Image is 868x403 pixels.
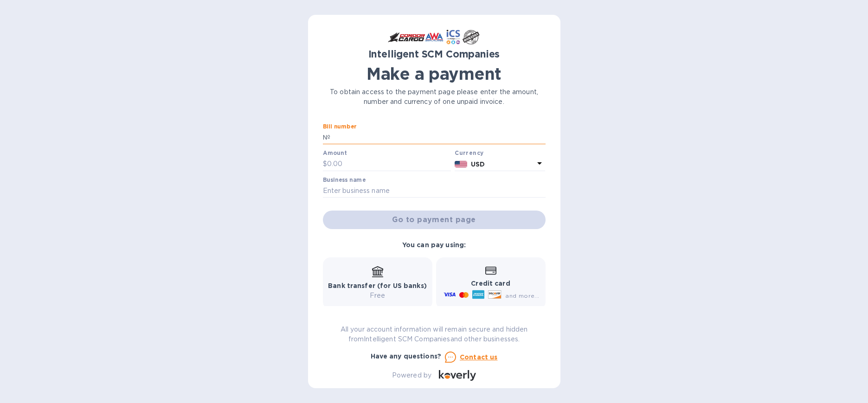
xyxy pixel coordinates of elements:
[505,292,539,299] span: and more...
[330,131,546,145] input: Enter bill number
[460,353,498,361] u: Contact us
[323,64,546,83] h1: Make a payment
[371,352,442,360] b: Have any questions?
[323,177,366,183] label: Business name
[323,151,347,156] label: Amount
[471,160,485,168] b: USD
[328,282,427,289] b: Bank transfer (for US banks)
[323,159,327,169] p: $
[323,133,330,142] p: №
[323,184,546,198] input: Enter business name
[323,325,546,344] p: All your account information will remain secure and hidden from Intelligent SCM Companies and oth...
[327,157,451,171] input: 0.00
[471,280,510,287] b: Credit card
[323,124,356,129] label: Bill number
[323,87,546,107] p: To obtain access to the payment page please enter the amount, number and currency of one unpaid i...
[455,149,483,156] b: Currency
[455,161,467,167] img: USD
[328,291,427,301] p: Free
[392,371,431,380] p: Powered by
[368,48,500,60] b: Intelligent SCM Companies
[402,241,466,249] b: You can pay using:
